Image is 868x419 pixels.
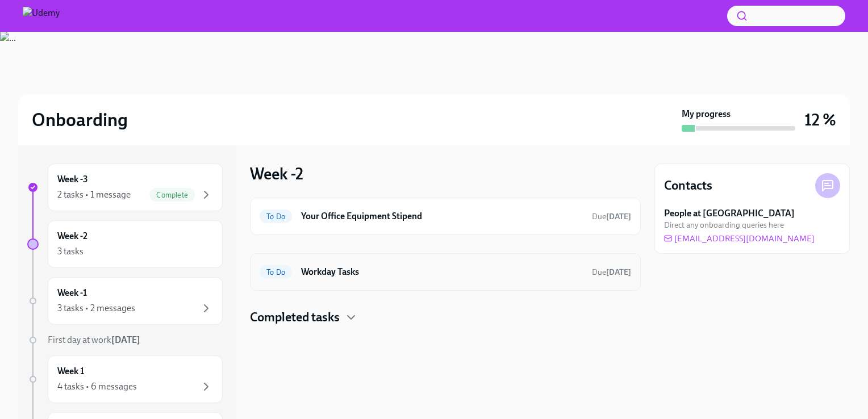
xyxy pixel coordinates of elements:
a: [EMAIL_ADDRESS][DOMAIN_NAME] [664,233,815,244]
h6: Week -2 [57,230,87,242]
a: Week -23 tasks [27,220,223,268]
span: Complete [149,191,195,199]
a: To DoWorkday TasksDue[DATE] [260,263,631,281]
span: First day at work [48,334,140,345]
h2: Onboarding [32,108,128,131]
h3: 12 % [804,110,836,130]
strong: [DATE] [606,267,631,277]
span: To Do [260,268,292,276]
span: August 18th, 2025 09:00 [592,267,631,278]
div: 4 tasks • 6 messages [57,380,137,393]
div: 3 tasks • 2 messages [57,302,135,315]
a: First day at work[DATE] [27,334,223,346]
h4: Completed tasks [250,309,340,326]
span: Direct any onboarding queries here [664,220,784,231]
a: To DoYour Office Equipment StipendDue[DATE] [260,207,631,225]
a: Week 14 tasks • 6 messages [27,355,223,403]
span: To Do [260,212,292,221]
span: Due [592,267,631,277]
h6: Week -3 [57,173,88,186]
div: 3 tasks [57,245,84,258]
img: Udemy [23,7,60,25]
a: Week -32 tasks • 1 messageComplete [27,164,223,211]
h3: Week -2 [250,164,303,184]
span: Due [592,212,631,221]
strong: [DATE] [111,334,140,345]
h6: Week -1 [57,287,87,299]
h6: Workday Tasks [301,266,583,278]
span: August 25th, 2025 09:00 [592,211,631,222]
h4: Contacts [664,177,712,194]
strong: My progress [682,108,731,120]
strong: [DATE] [606,212,631,221]
div: Completed tasks [250,309,641,326]
h6: Week 1 [57,365,84,378]
h6: Your Office Equipment Stipend [301,210,583,223]
a: Week -13 tasks • 2 messages [27,277,223,325]
strong: People at [GEOGRAPHIC_DATA] [664,207,795,220]
div: 2 tasks • 1 message [57,188,131,201]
